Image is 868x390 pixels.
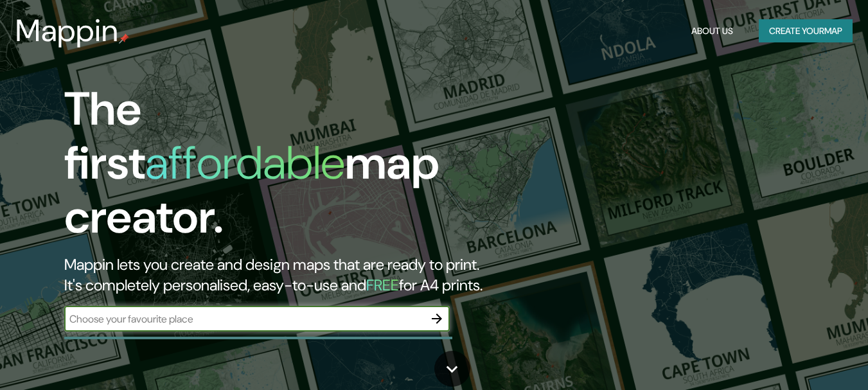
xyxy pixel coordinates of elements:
h1: The first map creator. [64,82,499,254]
button: About Us [686,19,738,43]
h1: affordable [145,133,345,193]
input: Choose your favourite place [64,312,424,326]
h5: FREE [366,275,399,295]
h3: Mappin [15,13,119,49]
h2: Mappin lets you create and design maps that are ready to print. It's completely personalised, eas... [64,254,499,296]
button: Create yourmap [759,19,853,43]
img: mappin-pin [119,33,129,44]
